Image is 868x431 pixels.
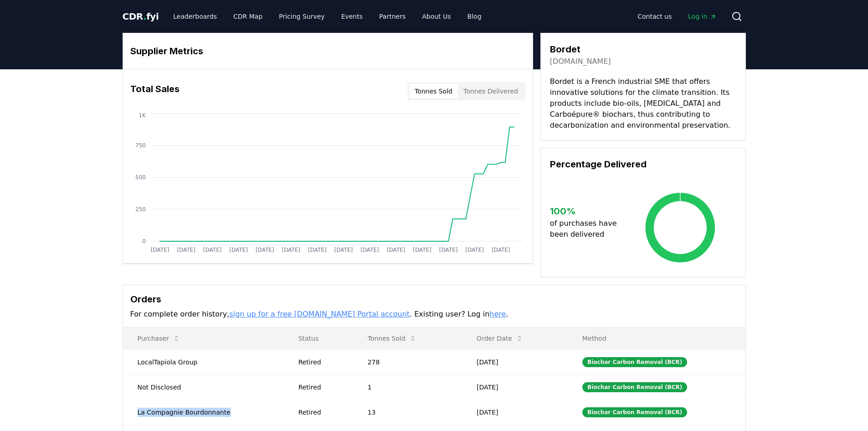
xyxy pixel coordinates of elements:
[460,8,489,25] a: Blog
[143,11,146,22] span: .
[334,247,353,253] tspan: [DATE]
[282,247,300,253] tspan: [DATE]
[360,247,379,253] tspan: [DATE]
[123,349,284,374] td: LocalTapiola Group
[166,8,224,25] a: Leaderboards
[630,8,724,25] nav: Main
[630,8,679,25] a: Contact us
[439,247,457,253] tspan: [DATE]
[298,358,346,367] div: Retired
[550,218,624,240] p: of purchases have been delivered
[550,56,611,67] a: [DOMAIN_NAME]
[135,206,146,213] tspan: 250
[688,12,716,21] span: Log in
[413,247,431,253] tspan: [DATE]
[360,329,424,348] button: Tonnes Sold
[226,8,270,25] a: CDR Map
[139,112,146,119] tspan: 1K
[203,247,221,253] tspan: [DATE]
[353,374,462,400] td: 1
[469,329,530,348] button: Order Date
[130,44,525,58] h3: Supplier Metrics
[409,84,458,99] button: Tonnes Sold
[142,238,146,244] tspan: 0
[582,382,687,392] div: Biochar Carbon Removal (BCR)
[372,8,413,25] a: Partners
[130,82,180,100] h3: Total Sales
[123,400,284,425] td: La Compagnie Bourdonnante
[550,157,736,171] h3: Percentage Delivered
[575,334,738,343] p: Method
[334,8,370,25] a: Events
[298,383,346,392] div: Retired
[130,292,738,306] h3: Orders
[582,357,687,367] div: Biochar Carbon Removal (BCR)
[229,247,248,253] tspan: [DATE]
[291,334,346,343] p: Status
[489,310,506,318] a: here
[462,374,568,400] td: [DATE]
[550,42,611,56] h3: Bordet
[150,247,169,253] tspan: [DATE]
[123,374,284,400] td: Not Disclosed
[135,174,146,181] tspan: 500
[308,247,327,253] tspan: [DATE]
[386,247,405,253] tspan: [DATE]
[272,8,332,25] a: Pricing Survey
[123,11,159,22] span: CDR fyi
[298,408,346,417] div: Retired
[177,247,195,253] tspan: [DATE]
[550,204,624,218] h3: 100 %
[353,400,462,425] td: 13
[582,407,687,417] div: Biochar Carbon Removal (BCR)
[166,8,488,25] nav: Main
[353,349,462,374] td: 278
[550,76,736,131] p: Bordet is a French industrial SME that offers innovative solutions for the climate transition. It...
[681,8,724,25] a: Log in
[491,247,510,253] tspan: [DATE]
[462,349,568,374] td: [DATE]
[123,10,159,23] a: CDR.fyi
[255,247,274,253] tspan: [DATE]
[458,84,524,99] button: Tonnes Delivered
[135,142,146,149] tspan: 750
[130,329,187,348] button: Purchaser
[462,400,568,425] td: [DATE]
[415,8,458,25] a: About Us
[229,310,410,318] a: sign up for a free [DOMAIN_NAME] Portal account
[130,309,738,320] p: For complete order history, . Existing user? Log in .
[465,247,484,253] tspan: [DATE]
